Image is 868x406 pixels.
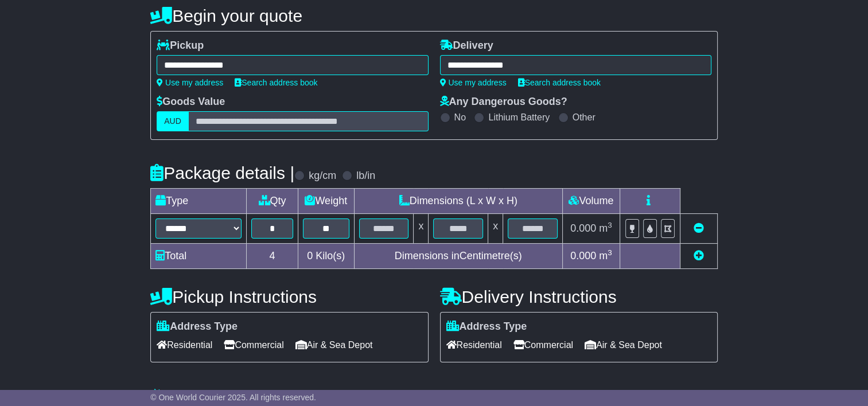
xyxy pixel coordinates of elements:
[157,96,225,108] label: Goods Value
[354,189,562,214] td: Dimensions (L x W x H)
[356,170,375,182] label: lb/in
[298,244,354,269] td: Kilo(s)
[440,78,507,87] a: Use my address
[157,78,223,87] a: Use my address
[309,170,336,182] label: kg/cm
[157,40,204,52] label: Pickup
[157,336,212,354] span: Residential
[235,78,317,87] a: Search address book
[150,163,294,182] h4: Package details |
[570,250,596,261] span: 0.000
[151,244,247,269] td: Total
[307,250,313,261] span: 0
[440,96,567,108] label: Any Dangerous Goods?
[247,189,298,214] td: Qty
[573,112,595,123] label: Other
[151,189,247,214] td: Type
[454,112,466,123] label: No
[150,393,316,402] span: © One World Courier 2025. All rights reserved.
[298,189,354,214] td: Weight
[446,321,527,333] label: Address Type
[488,112,550,123] label: Lithium Battery
[440,40,493,52] label: Delivery
[150,6,718,25] h4: Begin your quote
[488,214,503,244] td: x
[599,222,612,234] span: m
[599,250,612,261] span: m
[608,248,612,257] sup: 3
[157,321,238,333] label: Address Type
[354,244,562,269] td: Dimensions in Centimetre(s)
[513,336,573,354] span: Commercial
[440,287,718,306] h4: Delivery Instructions
[694,222,704,234] a: Remove this item
[518,78,601,87] a: Search address book
[247,244,298,269] td: 4
[608,221,612,229] sup: 3
[570,222,596,234] span: 0.000
[446,336,502,354] span: Residential
[157,111,189,131] label: AUD
[694,250,704,261] a: Add new item
[562,189,620,214] td: Volume
[224,336,283,354] span: Commercial
[295,336,373,354] span: Air & Sea Depot
[150,287,428,306] h4: Pickup Instructions
[414,214,429,244] td: x
[585,336,662,354] span: Air & Sea Depot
